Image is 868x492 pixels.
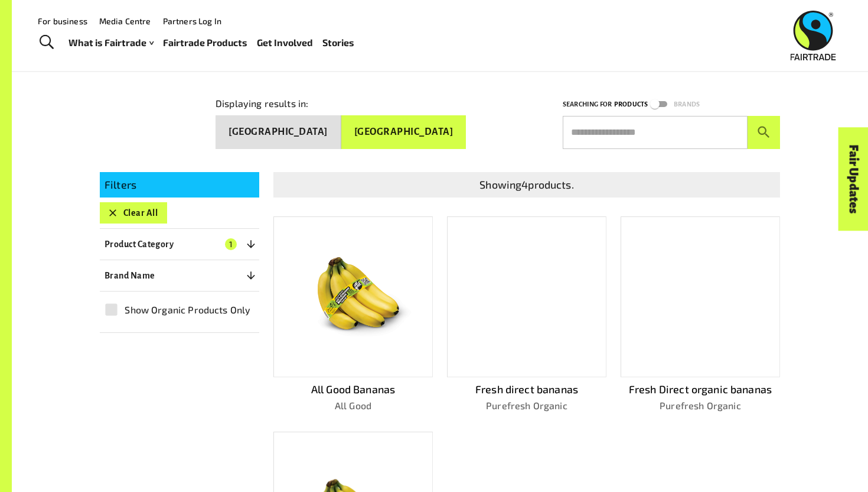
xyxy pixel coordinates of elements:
[278,177,775,193] p: Showing 4 products.
[163,16,221,26] a: Partners Log In
[257,34,313,51] a: Get Involved
[273,216,433,413] a: All Good BananasAll Good
[100,265,259,286] button: Brand Name
[273,381,433,397] p: All Good Bananas
[216,115,341,149] button: [GEOGRAPHIC_DATA]
[225,238,237,250] span: 1
[614,99,648,110] p: Products
[621,381,780,397] p: Fresh Direct organic bananas
[105,268,155,283] p: Brand Name
[322,34,354,51] a: Stories
[563,99,612,110] p: Searching for
[100,234,259,255] button: Product Category
[99,16,151,26] a: Media Centre
[674,99,700,110] p: Brands
[105,237,174,251] p: Product Category
[216,96,308,111] p: Displaying results in:
[447,399,606,413] p: Purefresh Organic
[447,216,606,413] a: Fresh direct bananasPurefresh Organic
[621,216,780,413] a: Fresh Direct organic bananasPurefresh Organic
[273,399,433,413] p: All Good
[125,303,250,317] span: Show Organic Products Only
[68,34,154,51] a: What is Fairtrade
[100,202,167,224] button: Clear All
[105,177,254,193] p: Filters
[341,115,466,149] button: [GEOGRAPHIC_DATA]
[621,399,780,413] p: Purefresh Organic
[163,34,247,51] a: Fairtrade Products
[447,381,606,397] p: Fresh direct bananas
[791,11,836,60] img: Fairtrade Australia New Zealand logo
[38,16,87,26] a: For business
[32,28,61,57] a: Toggle Search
